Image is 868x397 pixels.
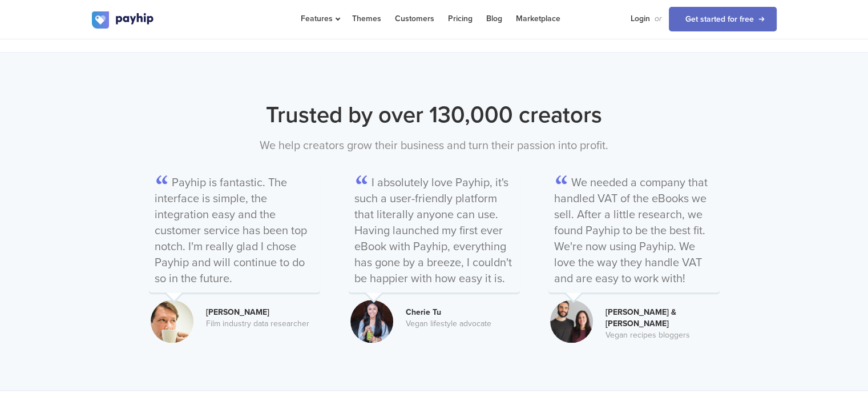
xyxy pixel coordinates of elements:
[406,307,441,317] b: Cherie Tu
[149,172,320,292] p: Payhip is fantastic. The interface is simple, the integration easy and the customer service has b...
[669,7,777,31] a: Get started for free
[301,14,338,23] span: Features
[92,11,155,29] img: logo.svg
[206,307,269,317] b: [PERSON_NAME]
[550,300,593,343] img: 3-optimised.png
[350,300,393,343] img: 1.jpg
[605,307,676,328] b: [PERSON_NAME] & [PERSON_NAME]
[605,330,720,341] div: Vegan recipes bloggers
[206,318,320,330] div: Film industry data researcher
[92,98,777,131] h2: Trusted by over 130,000 creators
[92,137,777,155] p: We help creators grow their business and turn their passion into profit.
[349,172,520,292] p: I absolutely love Payhip, it's such a user-friendly platform that literally anyone can use. Havin...
[406,318,520,330] div: Vegan lifestyle advocate
[151,300,193,343] img: 2.jpg
[548,172,720,292] p: We needed a company that handled VAT of the eBooks we sell. After a little research, we found Pay...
